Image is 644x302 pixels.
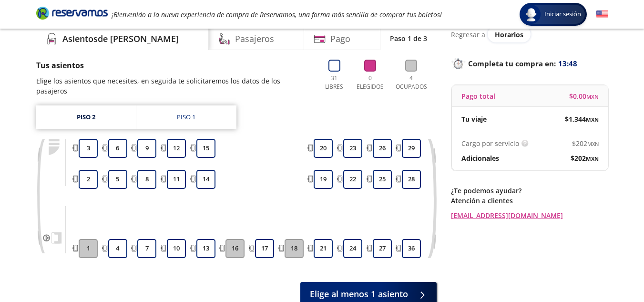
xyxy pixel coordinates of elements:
a: [EMAIL_ADDRESS][DOMAIN_NAME] [451,210,608,220]
button: 19 [314,170,333,189]
p: 4 Ocupados [393,74,429,91]
span: $ 1,344 [565,114,599,124]
p: Cargo por servicio [461,138,519,148]
div: Regresar a ver horarios [451,26,608,42]
iframe: Messagebird Livechat Widget [589,247,634,292]
p: Tus asientos [36,60,312,71]
button: 17 [255,239,274,258]
small: MXN [586,93,599,100]
button: 11 [167,170,186,189]
button: 25 [373,170,392,189]
button: 1 [79,239,98,258]
button: 26 [373,139,392,158]
button: 6 [108,139,127,158]
span: $ 202 [572,138,599,148]
h4: Asientos de [PERSON_NAME] [62,32,179,45]
p: Atención a clientes [451,196,608,206]
button: 27 [373,239,392,258]
button: 4 [108,239,127,258]
a: Piso 2 [36,105,136,129]
p: Adicionales [461,153,499,163]
i: Brand Logo [36,6,108,20]
span: Iniciar sesión [541,10,585,19]
p: Tu viaje [461,114,487,124]
button: 5 [108,170,127,189]
div: Piso 1 [177,113,195,122]
button: 12 [167,139,186,158]
h4: Pago [330,32,350,45]
span: $ 202 [571,153,599,163]
button: 29 [402,139,421,158]
button: 13 [196,239,215,258]
p: ¿Te podemos ayudar? [451,186,608,196]
small: MXN [587,140,599,147]
button: 23 [343,139,362,158]
button: 18 [285,239,304,258]
button: 28 [402,170,421,189]
small: MXN [586,155,599,162]
a: Piso 1 [136,105,236,129]
p: 0 Elegidos [354,74,386,91]
em: ¡Bienvenido a la nueva experiencia de compra de Reservamos, una forma más sencilla de comprar tus... [112,10,442,19]
span: $ 0.00 [569,91,599,101]
p: Elige los asientos que necesites, en seguida te solicitaremos los datos de los pasajeros [36,76,312,96]
span: 13:48 [558,58,577,69]
button: 14 [196,170,215,189]
p: 31 Libres [321,74,348,91]
button: 2 [79,170,98,189]
button: 21 [314,239,333,258]
p: Regresar a [451,30,485,40]
p: Completa tu compra en : [451,57,608,70]
small: MXN [586,116,599,123]
button: English [596,9,608,21]
button: 15 [196,139,215,158]
button: 22 [343,170,362,189]
p: Paso 1 de 3 [390,33,427,43]
button: 7 [137,239,156,258]
button: 8 [137,170,156,189]
button: 10 [167,239,186,258]
p: Pago total [461,91,495,101]
a: Brand Logo [36,6,108,23]
button: 24 [343,239,362,258]
button: 36 [402,239,421,258]
button: 20 [314,139,333,158]
span: Horarios [495,30,523,39]
span: Elige al menos 1 asiento [310,288,408,301]
button: 3 [79,139,98,158]
h4: Pasajeros [235,32,274,45]
button: 16 [225,239,245,258]
button: 9 [137,139,156,158]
